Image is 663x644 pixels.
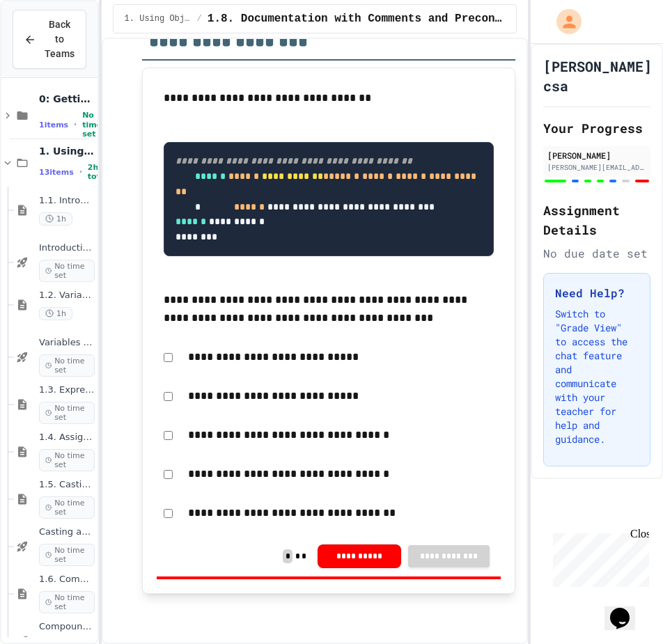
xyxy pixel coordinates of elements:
div: [PERSON_NAME] [547,149,646,162]
span: No time set [39,496,95,519]
div: My Account [542,6,585,38]
span: 1h [39,307,72,320]
span: 2h total [88,163,108,181]
div: No due date set [543,245,650,262]
span: 13 items [39,168,74,177]
span: • [79,166,82,178]
span: No time set [39,591,95,613]
span: No time set [39,449,95,471]
p: Switch to "Grade View" to access the chat feature and communicate with your teacher for help and ... [555,307,639,446]
span: Casting and Ranges of variables - Quiz [39,526,95,538]
span: Back to Teams [45,17,75,61]
span: No time set [39,402,95,424]
span: Variables and Data Types - Quiz [39,337,95,349]
span: 1.2. Variables and Data Types [39,290,95,301]
span: 1.6. Compound Assignment Operators [39,574,95,586]
span: 1.4. Assignment and Input [39,432,95,443]
span: 0: Getting Started [39,93,95,105]
span: Introduction to Algorithms, Programming, and Compilers [39,242,95,254]
span: No time set [39,260,95,282]
span: 1h [39,212,72,226]
span: Compound assignment operators - Quiz [39,621,95,633]
h2: Assignment Details [543,201,650,239]
span: 1.8. Documentation with Comments and Preconditions [208,10,505,27]
h2: Your Progress [543,118,650,138]
span: 1 items [39,120,68,129]
span: No time set [39,354,95,377]
span: 1.3. Expressions and Output [New] [39,384,95,396]
span: 1.5. Casting and Ranges of Values [39,479,95,491]
h3: Need Help? [555,285,639,301]
div: [PERSON_NAME][EMAIL_ADDRESS][DOMAIN_NAME] [547,162,646,173]
span: • [74,119,77,130]
span: 1. Using Objects and Methods [39,145,95,157]
h1: [PERSON_NAME] csa [543,56,652,95]
div: Chat with us now!Close [6,6,96,88]
iframe: chat widget [547,528,649,587]
span: 1.1. Introduction to Algorithms, Programming, and Compilers [39,195,95,207]
span: / [197,13,202,24]
iframe: chat widget [604,588,649,630]
span: 1. Using Objects and Methods [125,13,192,24]
span: No time set [39,544,95,566]
span: No time set [82,111,102,139]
